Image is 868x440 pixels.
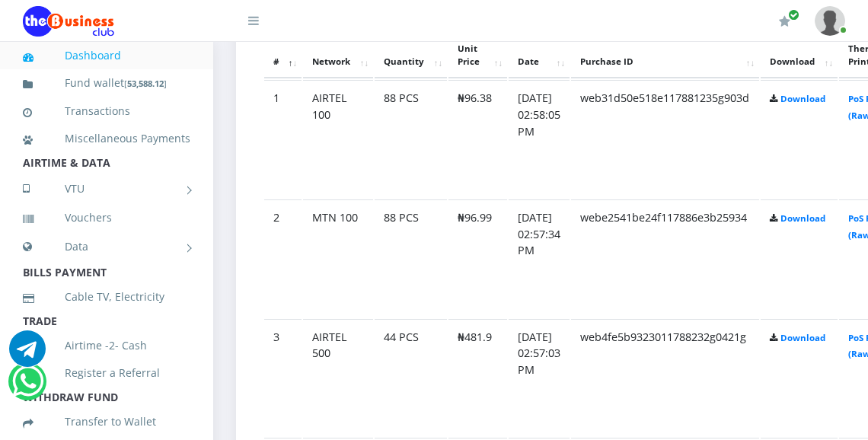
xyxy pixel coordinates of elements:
[448,199,507,317] td: ₦96.99
[23,6,114,37] img: Logo
[23,200,190,235] a: Vouchers
[375,199,447,317] td: 88 PCS
[509,32,570,79] th: Date: activate to sort column ascending
[815,6,845,36] img: User
[264,319,302,437] td: 3
[23,170,190,208] a: VTU
[23,279,190,314] a: Cable TV, Electricity
[124,78,167,89] small: [ ]
[12,375,43,400] a: Chat for support
[375,319,447,437] td: 44 PCS
[23,121,190,156] a: Miscellaneous Payments
[761,32,838,79] th: Download: activate to sort column ascending
[448,80,507,198] td: ₦96.38
[23,328,190,363] a: Airtime -2- Cash
[779,15,790,27] i: Renew/Upgrade Subscription
[264,80,302,198] td: 1
[509,80,570,198] td: [DATE] 02:58:05 PM
[23,228,190,266] a: Data
[9,342,46,367] a: Chat for support
[571,319,759,437] td: web4fe5b9323011788232g0421g
[23,356,190,391] a: Register a Referral
[448,319,507,437] td: ₦481.9
[571,199,759,317] td: webe2541be24f117886e3b25934
[571,80,759,198] td: web31d50e518e117881235g903d
[303,319,373,437] td: AIRTEL 500
[375,80,447,198] td: 88 PCS
[264,32,302,79] th: #: activate to sort column descending
[788,9,799,21] span: Renew/Upgrade Subscription
[264,199,302,317] td: 2
[509,319,570,437] td: [DATE] 02:57:03 PM
[23,38,190,73] a: Dashboard
[509,199,570,317] td: [DATE] 02:57:34 PM
[303,32,373,79] th: Network: activate to sort column ascending
[303,80,373,198] td: AIRTEL 100
[303,199,373,317] td: MTN 100
[23,65,190,101] a: Fund wallet[53,588.12]
[780,212,825,224] a: Download
[23,94,190,129] a: Transactions
[127,78,164,89] b: 53,588.12
[23,404,190,439] a: Transfer to Wallet
[780,332,825,343] a: Download
[448,32,507,79] th: Unit Price: activate to sort column ascending
[571,32,759,79] th: Purchase ID: activate to sort column ascending
[780,93,825,104] a: Download
[375,32,447,79] th: Quantity: activate to sort column ascending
